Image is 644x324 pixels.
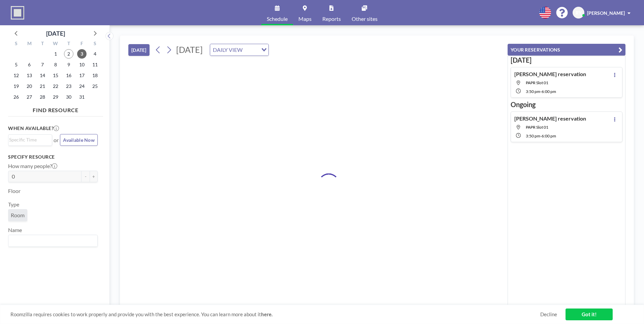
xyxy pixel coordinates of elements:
[511,100,622,109] h3: Ongoing
[64,92,73,102] span: Thursday, October 30, 2025
[10,40,23,48] div: S
[526,125,548,130] span: PAPR Slot 01
[267,16,288,22] span: Schedule
[90,71,100,80] span: Saturday, October 18, 2025
[75,40,88,48] div: F
[11,6,24,20] img: organization-logo
[352,16,378,22] span: Other sites
[8,104,103,114] h4: FIND RESOURCE
[322,16,341,22] span: Reports
[25,71,34,80] span: Monday, October 13, 2025
[64,82,73,91] span: Thursday, October 23, 2025
[566,309,613,320] a: Got it!
[63,137,95,143] span: Available Now
[9,236,94,245] input: Search for option
[60,134,98,146] button: Available Now
[51,92,60,102] span: Wednesday, October 29, 2025
[9,136,48,143] input: Search for option
[245,45,257,54] input: Search for option
[77,60,87,69] span: Friday, October 10, 2025
[25,60,34,69] span: Monday, October 6, 2025
[49,40,62,48] div: W
[540,89,542,94] span: -
[514,71,586,77] h4: [PERSON_NAME] reservation
[176,44,203,55] span: [DATE]
[10,311,540,318] span: Roomzilla requires cookies to work properly and provide you with the best experience. You can lea...
[212,45,244,54] span: DAILY VIEW
[51,82,60,91] span: Wednesday, October 22, 2025
[540,133,542,138] span: -
[8,235,97,247] div: Search for option
[51,71,60,80] span: Wednesday, October 15, 2025
[64,71,73,80] span: Thursday, October 16, 2025
[77,49,87,59] span: Friday, October 3, 2025
[542,89,556,94] span: 6:00 PM
[77,92,87,102] span: Friday, October 31, 2025
[526,80,548,85] span: PAPR Slot 01
[90,60,100,69] span: Saturday, October 11, 2025
[82,171,90,182] button: -
[210,44,268,56] div: Search for option
[11,71,21,80] span: Sunday, October 12, 2025
[25,82,34,91] span: Monday, October 20, 2025
[90,49,100,59] span: Saturday, October 4, 2025
[25,92,34,102] span: Monday, October 27, 2025
[508,44,625,56] button: YOUR RESERVATIONS
[46,29,65,38] div: [DATE]
[8,135,52,145] div: Search for option
[88,40,101,48] div: S
[38,60,47,69] span: Tuesday, October 7, 2025
[11,212,25,218] span: Room
[77,82,87,91] span: Friday, October 24, 2025
[38,92,47,102] span: Tuesday, October 28, 2025
[8,188,21,194] label: Floor
[36,40,49,48] div: T
[51,49,60,59] span: Wednesday, October 1, 2025
[514,115,586,122] h4: [PERSON_NAME] reservation
[587,10,625,16] span: [PERSON_NAME]
[128,44,150,56] button: [DATE]
[90,82,100,91] span: Saturday, October 25, 2025
[540,311,557,318] a: Decline
[526,89,540,94] span: 3:50 PM
[542,133,556,138] span: 6:00 PM
[11,82,21,91] span: Sunday, October 19, 2025
[8,201,19,208] label: Type
[526,133,540,138] span: 3:50 PM
[8,227,22,233] label: Name
[38,82,47,91] span: Tuesday, October 21, 2025
[261,311,272,317] a: here.
[511,56,622,64] h3: [DATE]
[90,171,98,182] button: +
[11,92,21,102] span: Sunday, October 26, 2025
[298,16,312,22] span: Maps
[8,163,57,169] label: How many people?
[62,40,75,48] div: T
[8,154,98,160] h3: Specify resource
[11,60,21,69] span: Sunday, October 5, 2025
[64,49,73,59] span: Thursday, October 2, 2025
[576,10,582,16] span: RY
[23,40,36,48] div: M
[38,71,47,80] span: Tuesday, October 14, 2025
[54,137,59,143] span: or
[51,60,60,69] span: Wednesday, October 8, 2025
[64,60,73,69] span: Thursday, October 9, 2025
[77,71,87,80] span: Friday, October 17, 2025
